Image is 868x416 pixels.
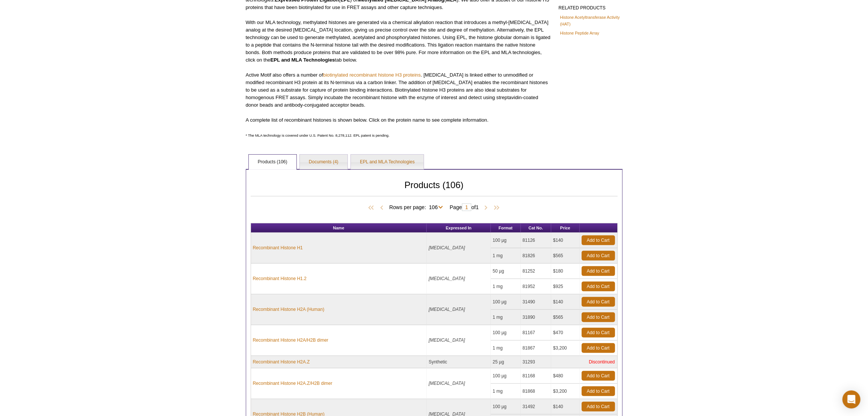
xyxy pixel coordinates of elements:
[483,204,490,212] span: Next Page
[521,341,551,356] td: 81867
[429,338,465,343] i: [MEDICAL_DATA]
[551,248,579,264] td: $565
[491,294,521,310] td: 100 µg
[521,310,551,325] td: 31890
[351,155,424,170] a: EPL and MLA Technologies
[521,294,551,310] td: 31490
[253,359,310,365] a: Recombinant Histone H2A.Z
[582,266,615,276] a: Add to Cart
[582,235,615,245] a: Add to Cart
[429,245,465,250] i: [MEDICAL_DATA]
[521,399,551,414] td: 31492
[491,399,521,414] td: 100 µg
[521,325,551,341] td: 81167
[246,116,551,124] p: A complete list of recombinant histones is shown below. Click on the protein name to see complete...
[551,279,579,294] td: $925
[251,182,618,196] h2: Products (106)
[582,386,615,396] a: Add to Cart
[253,337,328,344] a: Recombinant Histone H2A/H2B dimer
[491,264,521,279] td: 50 µg
[389,203,446,211] span: Rows per page:
[491,341,521,356] td: 1 mg
[551,341,579,356] td: $3,200
[521,356,551,368] td: 31293
[521,248,551,264] td: 81826
[429,276,465,281] i: [MEDICAL_DATA]
[251,223,427,233] th: Name
[551,399,579,414] td: $140
[551,233,579,248] td: $140
[582,251,615,261] a: Add to Cart
[246,71,551,109] p: Active Motif also offers a number of . [MEDICAL_DATA] is linked either to unmodified or modified ...
[582,297,615,307] a: Add to Cart
[253,306,325,313] a: Recombinant Histone H2A (Human)
[491,310,521,325] td: 1 mg
[551,368,579,384] td: $480
[582,282,615,291] a: Add to Cart
[560,14,621,27] a: Histone Acetyltransferase Activity (HAT)
[491,223,521,233] th: Format
[427,356,491,368] td: Synthetic
[491,233,521,248] td: 100 µg
[551,264,579,279] td: $180
[521,233,551,248] td: 81126
[253,244,303,251] a: Recombinant Histone H1
[582,328,615,338] a: Add to Cart
[427,223,491,233] th: Expressed In
[551,294,579,310] td: $140
[476,204,479,210] span: 1
[582,402,615,411] a: Add to Cart
[323,72,421,78] a: biotinylated recombinant histone H3 proteins
[491,279,521,294] td: 1 mg
[582,371,615,381] a: Add to Cart
[521,368,551,384] td: 81168
[521,264,551,279] td: 81252
[551,325,579,341] td: $470
[249,155,296,170] a: Products (106)
[253,275,307,282] a: Recombinant Histone H1.2
[367,204,378,212] span: First Page
[491,248,521,264] td: 1 mg
[582,343,615,353] a: Add to Cart
[560,30,599,36] a: Histone Peptide Array
[300,155,348,170] a: Documents (4)
[551,384,579,399] td: $3,200
[491,356,521,368] td: 25 µg
[491,325,521,341] td: 100 µg
[551,356,617,368] td: Discontinued
[582,312,615,322] a: Add to Cart
[521,279,551,294] td: 81952
[270,57,335,63] strong: EPL and MLA Technologies
[521,223,551,233] th: Cat No.
[521,384,551,399] td: 81868
[490,204,501,212] span: Last Page
[446,203,482,211] span: Page of
[253,380,332,387] a: Recombinant Histone H2A.Z/H2B dimer
[551,310,579,325] td: $565
[429,307,465,312] i: [MEDICAL_DATA]
[551,223,579,233] th: Price
[491,384,521,399] td: 1 mg
[246,19,551,64] p: With our MLA technology, methylated histones are generated via a chemical alkylation reaction tha...
[246,133,390,137] span: * The MLA technology is covered under U.S. Patent No. 8,278,112. EPL patent is pending.
[491,368,521,384] td: 100 µg
[842,390,860,408] div: Open Intercom Messenger
[378,204,385,212] span: Previous Page
[429,381,465,386] i: [MEDICAL_DATA]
